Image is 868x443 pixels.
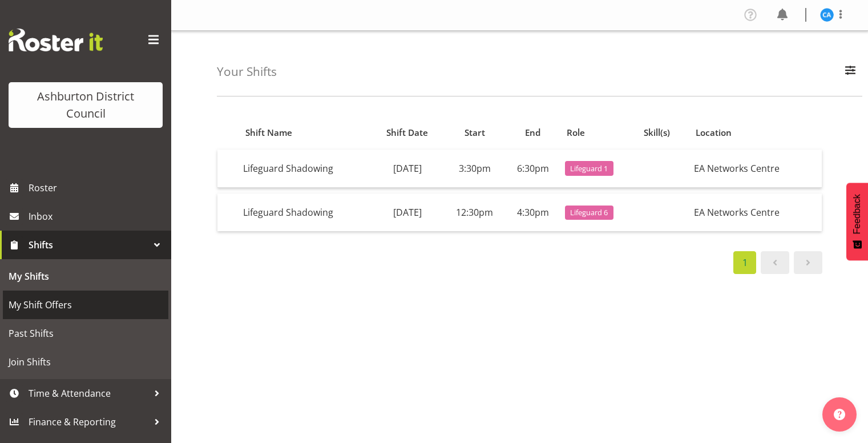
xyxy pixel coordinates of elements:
span: Lifeguard 6 [570,207,608,218]
span: Location [696,126,732,139]
span: My Shifts [9,268,163,285]
span: Role [567,126,585,139]
td: Lifeguard Shadowing [239,194,371,231]
span: End [525,126,540,139]
div: Ashburton District Council [20,88,151,122]
span: My Shift Offers [9,296,163,313]
td: 3:30pm [444,150,506,188]
a: Join Shifts [3,348,168,376]
span: Inbox [29,208,165,225]
td: EA Networks Centre [689,194,822,231]
span: Shifts [29,236,148,253]
span: Skill(s) [644,126,670,139]
img: caleb-armstrong11852.jpg [820,8,834,22]
img: help-xxl-2.png [834,409,845,420]
span: Time & Attendance [29,385,148,402]
td: EA Networks Centre [689,150,822,188]
a: Past Shifts [3,319,168,348]
td: Lifeguard Shadowing [239,150,371,188]
td: 12:30pm [444,194,506,231]
img: Rosterit website logo [9,29,103,51]
td: 4:30pm [506,194,560,231]
button: Filter Employees [838,59,862,84]
td: [DATE] [371,194,444,231]
span: Join Shifts [9,353,163,370]
button: Feedback - Show survey [846,183,868,260]
span: Roster [29,179,165,196]
a: My Shift Offers [3,291,168,319]
span: Feedback [852,194,862,234]
span: Start [465,126,485,139]
span: Finance & Reporting [29,413,148,430]
span: Shift Date [386,126,428,139]
span: Past Shifts [9,325,163,342]
a: My Shifts [3,262,168,291]
h4: Your Shifts [217,65,277,78]
span: Shift Name [245,126,292,139]
td: [DATE] [371,150,444,188]
span: Lifeguard 1 [570,163,608,174]
td: 6:30pm [506,150,560,188]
